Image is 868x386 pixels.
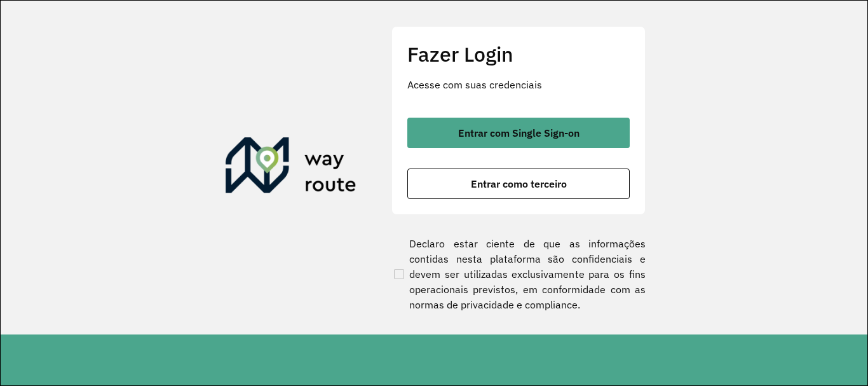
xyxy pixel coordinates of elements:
p: Acesse com suas credenciais [407,77,630,92]
button: button [407,169,630,199]
span: Entrar com Single Sign-on [458,128,580,138]
span: Entrar como terceiro [471,179,567,189]
h2: Fazer Login [407,42,630,66]
label: Declaro estar ciente de que as informações contidas nesta plataforma são confidenciais e devem se... [391,236,646,312]
img: Roteirizador AmbevTech [226,137,356,198]
button: button [407,118,630,148]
